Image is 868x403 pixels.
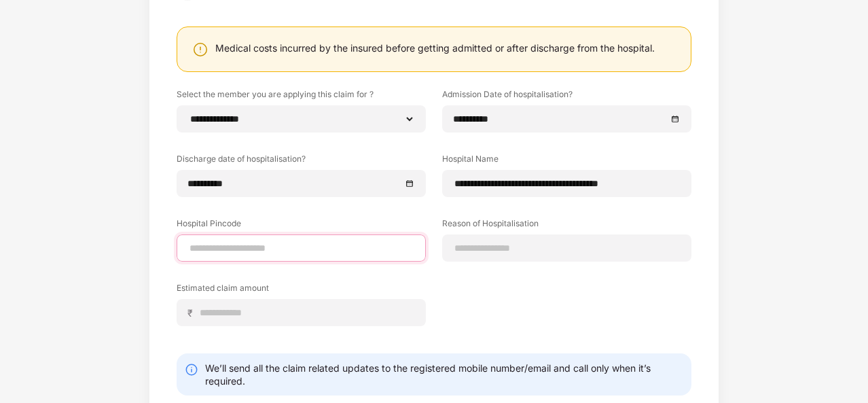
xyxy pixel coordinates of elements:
[177,88,426,105] label: Select the member you are applying this claim for ?
[177,217,426,234] label: Hospital Pincode
[215,41,655,54] div: Medical costs incurred by the insured before getting admitted or after discharge from the hospital.
[177,153,426,170] label: Discharge date of hospitalisation?
[192,41,209,58] img: svg+xml;base64,PHN2ZyBpZD0iV2FybmluZ18tXzI0eDI0IiBkYXRhLW5hbWU9Ildhcm5pbmcgLSAyNHgyNCIgeG1sbnM9Im...
[205,362,683,387] div: We’ll send all the claim related updates to the registered mobile number/email and call only when...
[185,363,198,376] img: svg+xml;base64,PHN2ZyBpZD0iSW5mby0yMHgyMCIgeG1sbnM9Imh0dHA6Ly93d3cudzMub3JnLzIwMDAvc3ZnIiB3aWR0aD...
[177,282,426,299] label: Estimated claim amount
[442,153,691,170] label: Hospital Name
[187,306,198,319] span: ₹
[442,217,691,234] label: Reason of Hospitalisation
[442,88,691,105] label: Admission Date of hospitalisation?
